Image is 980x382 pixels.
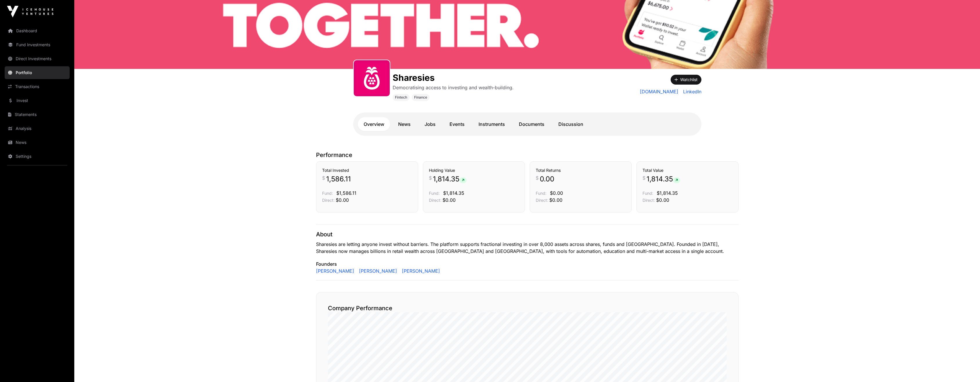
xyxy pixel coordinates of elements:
[656,197,669,203] span: $0.00
[513,117,550,131] a: Documents
[357,267,397,274] a: [PERSON_NAME]
[316,151,739,159] p: Performance
[336,190,356,196] span: $1,586.11
[5,38,70,51] a: Fund Investments
[951,354,980,382] iframe: Chat Widget
[316,230,739,238] p: About
[473,117,511,131] a: Instruments
[429,167,519,173] h3: Holding Value
[316,241,739,255] p: Sharesies are letting anyone invest without barriers. The platform supports fractional investing ...
[642,191,653,196] span: Fund:
[322,167,412,173] h3: Total Invested
[642,198,655,203] span: Direct:
[5,136,70,149] a: News
[336,197,349,203] span: $0.00
[5,24,70,37] a: Dashboard
[640,88,678,95] a: [DOMAIN_NAME]
[433,174,467,184] span: 1,814.35
[536,198,548,203] span: Direct:
[429,198,441,203] span: Direct:
[328,304,727,312] h2: Company Performance
[429,191,440,196] span: Fund:
[5,108,70,121] a: Statements
[316,260,739,267] p: Founders
[5,66,70,79] a: Portfolio
[414,95,427,100] span: Finance
[444,117,470,131] a: Events
[326,174,351,184] span: 1,586.11
[5,80,70,93] a: Transactions
[642,174,645,181] span: $
[322,198,335,203] span: Direct:
[657,190,678,196] span: $1,814.35
[400,267,440,274] a: [PERSON_NAME]
[443,197,456,203] span: $0.00
[536,167,626,173] h3: Total Returns
[5,94,70,107] a: Invest
[358,117,697,131] nav: Tabs
[392,117,416,131] a: News
[316,267,354,274] a: [PERSON_NAME]
[322,174,325,181] span: $
[358,117,390,131] a: Overview
[671,75,701,85] button: Watchlist
[5,52,70,65] a: Direct Investments
[681,88,701,95] a: LinkedIn
[550,190,563,196] span: $0.00
[642,167,732,173] h3: Total Value
[5,122,70,135] a: Analysis
[647,174,680,184] span: 1,814.35
[536,191,546,196] span: Fund:
[393,72,514,83] h1: Sharesies
[549,197,562,203] span: $0.00
[356,63,387,94] img: sharesies_logo.jpeg
[443,190,464,196] span: $1,814.35
[395,95,407,100] span: Fintech
[322,191,333,196] span: Fund:
[536,174,539,181] span: $
[429,174,432,181] span: $
[540,174,554,184] span: 0.00
[7,6,53,17] img: Icehouse Ventures Logo
[553,117,589,131] a: Discussion
[419,117,441,131] a: Jobs
[393,84,514,91] p: Democratising access to investing and wealth-building.
[5,150,70,163] a: Settings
